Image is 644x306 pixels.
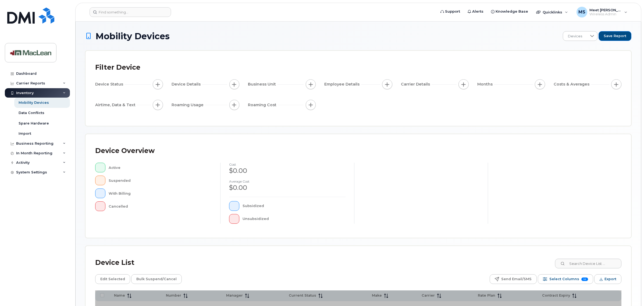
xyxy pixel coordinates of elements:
button: Send Email/SMS [490,274,537,284]
h4: Average cost [229,180,345,183]
div: Subsidized [243,201,346,211]
span: Roaming Cost [248,102,278,108]
span: Device Details [172,81,202,87]
span: Export [604,275,616,283]
div: $0.00 [229,166,345,175]
button: Select Columns 10 [538,274,593,284]
div: Filter Device [95,61,140,74]
input: Search Device List ... [555,259,621,268]
span: Roaming Usage [172,102,205,108]
div: Unsubsidized [243,214,346,224]
span: Edit Selected [100,275,125,283]
button: Edit Selected [95,274,130,284]
button: Save Report [599,31,631,41]
span: Carrier Details [401,81,432,87]
span: Select Columns [549,275,579,283]
div: Active [109,163,212,172]
span: 10 [581,277,588,281]
span: Save Report [604,34,626,38]
h4: cost [229,163,345,166]
span: Employee Details [324,81,361,87]
button: Bulk Suspend/Cancel [131,274,182,284]
span: Business Unit [248,81,277,87]
span: Device Status [95,81,125,87]
span: Airtime, Data & Text [95,102,137,108]
div: Device Overview [95,144,155,158]
div: Device List [95,256,134,270]
span: Bulk Suspend/Cancel [136,275,177,283]
div: Cancelled [109,201,212,211]
span: Send Email/SMS [501,275,532,283]
span: Mobility Devices [95,31,170,41]
div: Suspended [109,176,212,185]
span: Costs & Averages [554,81,591,87]
span: Months [477,81,494,87]
button: Export [594,274,621,284]
div: With Billing [109,188,212,198]
div: $0.00 [229,183,345,192]
span: Devices [563,31,587,41]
